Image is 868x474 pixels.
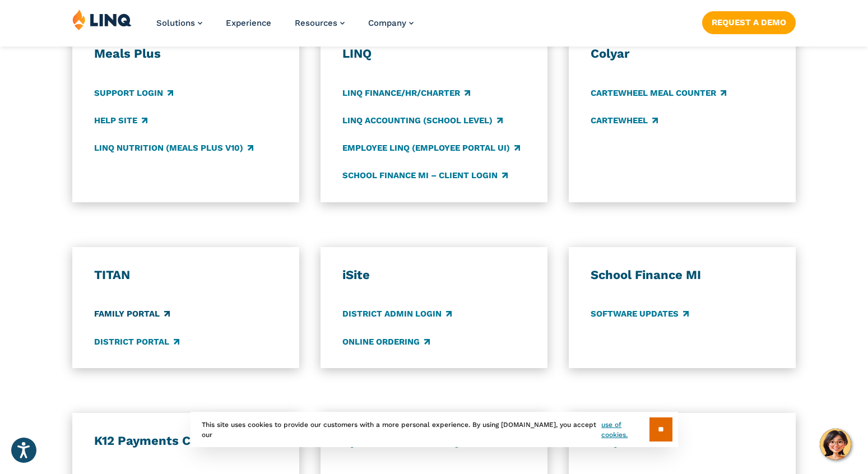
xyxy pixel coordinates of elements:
div: This site uses cookies to provide our customers with a more personal experience. By using [DOMAIN... [191,412,678,447]
nav: Primary Navigation [156,9,414,46]
a: Software Updates [591,308,689,320]
nav: Button Navigation [702,9,796,34]
a: Resources [295,18,345,28]
a: CARTEWHEEL Meal Counter [591,87,726,99]
a: LINQ Nutrition (Meals Plus v10) [94,142,253,154]
h3: School Finance MI [591,267,774,283]
a: School Finance MI – Client Login [342,169,508,182]
span: Solutions [156,18,195,28]
span: Company [368,18,406,28]
a: CARTEWHEEL [591,114,658,127]
a: LINQ Accounting (school level) [342,114,503,127]
a: District Admin Login [342,308,452,320]
h3: LINQ [342,46,526,62]
a: Company [368,18,414,28]
a: Support Login [94,87,173,99]
a: LINQ Finance/HR/Charter [342,87,470,99]
a: Online Ordering [342,336,430,348]
span: Resources [295,18,337,28]
h3: Colyar [591,46,774,62]
img: LINQ | K‑12 Software [72,9,132,30]
a: Family Portal [94,308,170,320]
a: Help Site [94,114,147,127]
a: Experience [226,18,271,28]
h3: TITAN [94,267,277,283]
h3: iSite [342,267,526,283]
a: Solutions [156,18,202,28]
a: Request a Demo [702,11,796,34]
button: Hello, have a question? Let’s chat. [820,429,851,460]
a: use of cookies. [601,420,649,440]
h3: Meals Plus [94,46,277,62]
a: Employee LINQ (Employee Portal UI) [342,142,520,154]
a: District Portal [94,336,179,348]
